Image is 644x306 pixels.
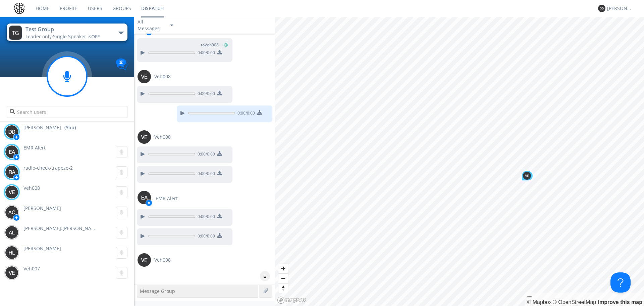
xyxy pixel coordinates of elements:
[23,124,61,131] span: [PERSON_NAME]
[91,33,100,40] span: OFF
[25,26,101,33] div: Test Group
[257,110,262,115] img: download media button
[154,134,171,140] span: Veh008
[138,130,151,144] img: 373638.png
[607,5,632,12] div: [PERSON_NAME]
[195,50,215,57] span: 0:00 / 0:00
[201,42,219,48] span: to Veh008
[9,26,22,40] img: 373638.png
[217,50,222,54] img: download media button
[7,106,127,118] input: Search users
[5,125,18,138] img: 373638.png
[527,299,551,305] a: Mapbox
[278,274,288,283] span: Zoom out
[5,206,18,219] img: 373638.png
[23,265,40,272] span: Veh007
[138,18,164,32] div: All Messages
[23,245,61,252] span: [PERSON_NAME]
[64,124,76,131] div: (You)
[23,144,46,151] span: EMR Alert
[598,5,605,12] img: 373638.png
[23,205,61,211] span: [PERSON_NAME]
[13,2,25,14] img: 0b72d42dfa8a407a8643a71bb54b2e48
[217,233,222,238] img: download media button
[610,272,631,293] iframe: Toggle Customer Support
[523,172,531,180] img: 373638.png
[170,25,173,26] img: caret-down-sm.svg
[195,233,215,241] span: 0:00 / 0:00
[138,191,151,204] img: 373638.png
[217,151,222,156] img: download media button
[217,214,222,218] img: download media button
[138,253,151,267] img: 373638.png
[23,165,73,171] span: radio-check-trapeze-2
[5,246,18,259] img: 373638.png
[53,33,100,40] span: Single Speaker is
[154,257,171,263] span: Veh008
[598,299,642,305] a: Map feedback
[5,145,18,159] img: 373638.png
[5,266,18,279] img: 373638.png
[278,273,288,283] button: Zoom out
[275,17,644,306] canvas: Map
[23,185,40,191] span: Veh008
[25,33,101,40] div: Leader only ·
[278,283,288,293] button: Reset bearing to north
[5,226,18,239] img: 373638.png
[217,171,222,175] img: download media button
[23,225,120,231] span: [PERSON_NAME].[PERSON_NAME]+trapeze
[235,110,255,118] span: 0:00 / 0:00
[278,264,288,273] button: Zoom in
[195,214,215,221] span: 0:00 / 0:00
[195,151,215,159] span: 0:00 / 0:00
[156,195,178,202] span: EMR Alert
[521,170,533,181] div: Map marker
[7,24,127,41] button: Test GroupLeader only·Single Speaker isOFF
[5,185,18,199] img: 373638.png
[277,296,307,304] a: Mapbox logo
[195,171,215,178] span: 0:00 / 0:00
[138,70,151,83] img: 373638.png
[195,91,215,98] span: 0:00 / 0:00
[553,299,596,305] a: OpenStreetMap
[260,271,270,281] div: ^
[5,165,18,179] img: 373638.png
[217,91,222,95] img: download media button
[527,296,532,298] button: Toggle attribution
[154,73,171,80] span: Veh008
[116,58,127,70] img: Translation enabled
